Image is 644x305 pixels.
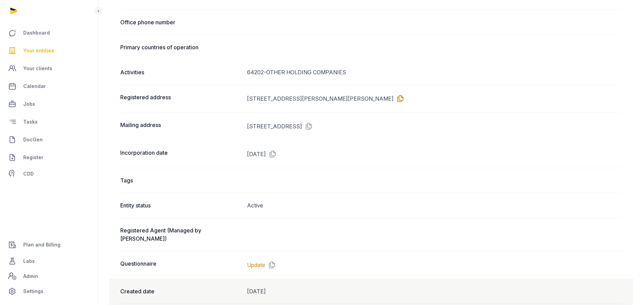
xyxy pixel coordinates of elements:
[5,114,93,130] a: Tasks
[120,201,242,209] dt: Entity status
[23,136,43,144] span: DocGen
[5,149,93,166] a: Register
[5,42,93,59] a: Your entities
[5,78,93,94] a: Calendar
[5,167,93,181] a: CDD
[23,153,43,162] span: Register
[5,96,93,112] a: Jobs
[247,121,622,132] dd: [STREET_ADDRESS]
[247,68,622,76] div: 64202-OTHER HOLDING COMPANIES
[120,259,242,270] dt: Questionnaire
[23,47,54,55] span: Your entities
[23,272,38,280] span: Admin
[120,68,242,76] dt: Activities
[247,201,622,209] dd: Active
[247,287,622,295] dd: [DATE]
[120,287,242,295] dt: Created date
[23,257,35,265] span: Labs
[5,269,93,283] a: Admin
[5,237,93,253] a: Plan and Billing
[23,29,50,37] span: Dashboard
[120,176,242,185] dt: Tags
[120,226,242,243] dt: Registered Agent (Managed by [PERSON_NAME])
[5,283,93,300] a: Settings
[120,149,242,160] dt: Incorporation date
[5,131,93,148] a: DocGen
[23,64,52,73] span: Your clients
[120,121,242,132] dt: Mailing address
[23,241,60,249] span: Plan and Billing
[247,149,622,160] dd: [DATE]
[23,287,43,295] span: Settings
[23,82,46,90] span: Calendar
[120,93,242,104] dt: Registered address
[5,253,93,269] a: Labs
[5,25,93,41] a: Dashboard
[23,170,34,178] span: CDD
[247,261,265,269] a: Update
[23,118,38,126] span: Tasks
[23,100,35,108] span: Jobs
[120,18,242,26] dt: Office phone number
[247,93,622,104] dd: [STREET_ADDRESS][PERSON_NAME][PERSON_NAME]
[120,43,242,51] dt: Primary countries of operation
[5,60,93,77] a: Your clients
